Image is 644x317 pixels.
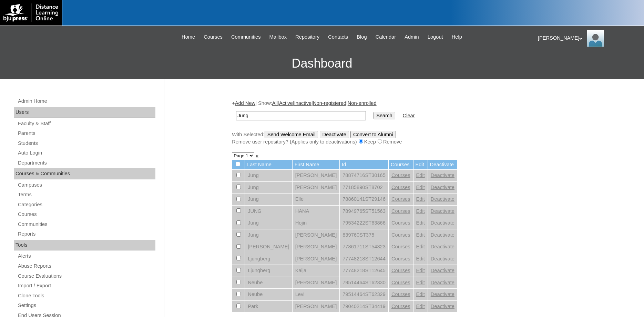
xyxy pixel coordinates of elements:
[391,232,410,238] a: Courses
[293,241,340,253] td: [PERSON_NAME]
[374,112,395,119] input: Search
[431,196,454,202] a: Deactivate
[3,48,641,79] h3: Dashboard
[328,33,348,41] span: Contacts
[266,33,290,41] a: Mailbox
[391,185,410,190] a: Courses
[405,33,419,41] span: Admin
[431,185,454,190] a: Deactivate
[448,33,466,41] a: Help
[391,268,410,273] a: Courses
[403,113,415,118] a: Clear
[350,131,396,138] input: Convert to Alumni
[340,301,388,313] td: 79040214ST34419
[256,153,258,158] a: »
[293,301,340,313] td: [PERSON_NAME]
[235,100,255,106] a: Add New
[416,185,425,190] a: Edit
[391,220,410,226] a: Courses
[293,277,340,289] td: [PERSON_NAME]
[391,172,410,178] a: Courses
[245,253,292,265] td: Ljungberg
[587,30,604,47] img: Karen Lawton
[293,182,340,194] td: [PERSON_NAME]
[14,240,155,251] div: Tools
[293,289,340,300] td: Levi
[232,100,573,145] div: + | Show: | | | |
[431,268,454,273] a: Deactivate
[413,160,428,170] td: Edit
[293,206,340,217] td: HANA
[3,3,58,22] img: logo-white.png
[416,291,425,297] a: Edit
[538,30,637,47] div: [PERSON_NAME]
[431,208,454,214] a: Deactivate
[416,196,425,202] a: Edit
[391,244,410,249] a: Courses
[340,289,388,300] td: 79514464ST62329
[236,111,366,120] input: Search
[416,208,425,214] a: Edit
[17,252,155,260] a: Alerts
[428,160,457,170] td: Deactivate
[391,208,410,214] a: Courses
[228,33,264,41] a: Communities
[17,220,155,229] a: Communities
[245,277,292,289] td: Neube
[416,280,425,285] a: Edit
[279,100,293,106] a: Active
[245,289,292,300] td: Neube
[372,33,399,41] a: Calendar
[293,265,340,277] td: Kaija
[348,100,377,106] a: Non-enrolled
[391,304,410,309] a: Courses
[293,217,340,229] td: Hojin
[294,100,312,106] a: Inactive
[452,33,462,41] span: Help
[245,241,292,253] td: [PERSON_NAME]
[416,256,425,261] a: Edit
[340,182,388,194] td: 77185890ST8702
[340,265,388,277] td: 77748218ST12645
[14,168,155,179] div: Courses & Communities
[293,194,340,205] td: Elle
[431,244,454,249] a: Deactivate
[431,232,454,238] a: Deactivate
[17,181,155,189] a: Campuses
[391,196,410,202] a: Courses
[293,253,340,265] td: [PERSON_NAME]
[340,194,388,205] td: 78860141ST29146
[293,160,340,170] td: First Name
[389,160,413,170] td: Courses
[17,281,155,290] a: Import / Export
[313,100,346,106] a: Non-registered
[431,256,454,261] a: Deactivate
[428,33,443,41] span: Logout
[245,182,292,194] td: Jung
[17,97,155,106] a: Admin Home
[340,170,388,181] td: 78874716ST30165
[17,200,155,209] a: Categories
[424,33,447,41] a: Logout
[293,229,340,241] td: [PERSON_NAME]
[340,241,388,253] td: 77861711ST54323
[17,139,155,148] a: Students
[295,33,319,41] span: Repository
[353,33,370,41] a: Blog
[325,33,351,41] a: Contacts
[17,230,155,238] a: Reports
[340,277,388,289] td: 79514464ST62330
[245,206,292,217] td: JUNG
[245,194,292,205] td: Jung
[245,217,292,229] td: Jung
[17,210,155,219] a: Courses
[245,301,292,313] td: Park
[431,291,454,297] a: Deactivate
[178,33,198,41] a: Home
[293,170,340,181] td: [PERSON_NAME]
[431,172,454,178] a: Deactivate
[431,280,454,285] a: Deactivate
[292,33,323,41] a: Repository
[269,33,287,41] span: Mailbox
[416,244,425,249] a: Edit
